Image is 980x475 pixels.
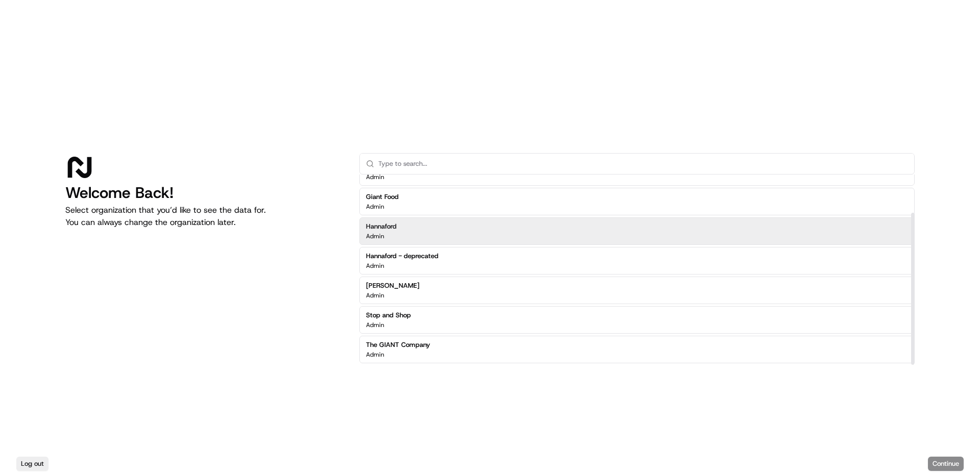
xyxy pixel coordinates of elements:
p: Select organization that you’d like to see the data for. You can always change the organization l... [65,204,343,229]
input: Type to search... [378,154,908,174]
p: Admin [366,321,384,329]
h2: The GIANT Company [366,340,430,349]
h2: [PERSON_NAME] [366,281,420,290]
p: Admin [366,291,384,299]
h1: Welcome Back! [65,184,343,202]
p: Admin [366,351,384,359]
p: Admin [366,173,384,181]
p: Admin [366,203,384,211]
h2: Hannaford - deprecated [366,252,438,261]
h2: Giant Food [366,192,399,202]
p: Admin [366,262,384,270]
h2: Hannaford [366,222,397,231]
h2: Stop and Shop [366,311,411,320]
p: Admin [366,232,384,240]
button: Log out [16,457,48,471]
div: Suggestions [359,127,915,365]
